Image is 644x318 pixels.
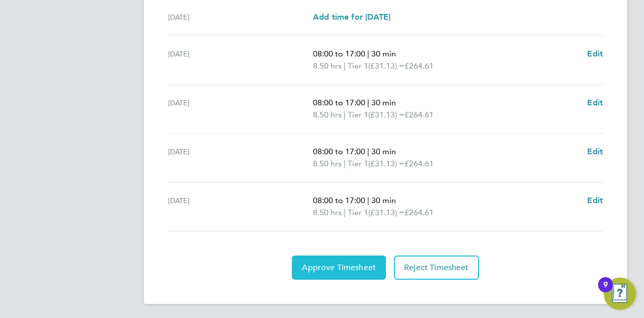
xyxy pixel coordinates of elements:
[313,61,342,71] span: 8.50 hrs
[168,48,313,72] div: [DATE]
[348,109,368,121] span: Tier 1
[168,11,313,23] div: [DATE]
[587,196,603,205] span: Edit
[313,49,365,58] span: 08:00 to 17:00
[368,61,405,71] span: (£31.13) =
[604,278,636,310] button: Open Resource Center, 9 new notifications
[313,98,365,107] span: 08:00 to 17:00
[168,97,313,121] div: [DATE]
[368,110,405,119] span: (£31.13) =
[587,147,603,156] span: Edit
[371,98,396,107] span: 30 min
[368,208,405,217] span: (£31.13) =
[367,98,369,107] span: |
[587,146,603,158] a: Edit
[313,147,365,156] span: 08:00 to 17:00
[404,263,469,273] span: Reject Timesheet
[313,11,390,23] a: Add time for [DATE]
[367,147,369,156] span: |
[302,263,376,273] span: Approve Timesheet
[168,195,313,219] div: [DATE]
[368,159,405,168] span: (£31.13) =
[348,207,368,219] span: Tier 1
[168,146,313,170] div: [DATE]
[344,110,346,119] span: |
[405,159,434,168] span: £264.61
[371,147,396,156] span: 30 min
[405,208,434,217] span: £264.61
[587,195,603,207] a: Edit
[603,285,608,298] div: 9
[394,256,479,280] button: Reject Timesheet
[292,256,386,280] button: Approve Timesheet
[313,159,342,168] span: 8.50 hrs
[367,49,369,58] span: |
[587,98,603,107] span: Edit
[313,208,342,217] span: 8.50 hrs
[313,12,390,22] span: Add time for [DATE]
[348,60,368,72] span: Tier 1
[405,61,434,71] span: £264.61
[587,97,603,109] a: Edit
[587,48,603,60] a: Edit
[313,110,342,119] span: 8.50 hrs
[371,49,396,58] span: 30 min
[344,61,346,71] span: |
[367,196,369,205] span: |
[587,49,603,58] span: Edit
[371,196,396,205] span: 30 min
[344,159,346,168] span: |
[313,196,365,205] span: 08:00 to 17:00
[344,208,346,217] span: |
[405,110,434,119] span: £264.61
[348,158,368,170] span: Tier 1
